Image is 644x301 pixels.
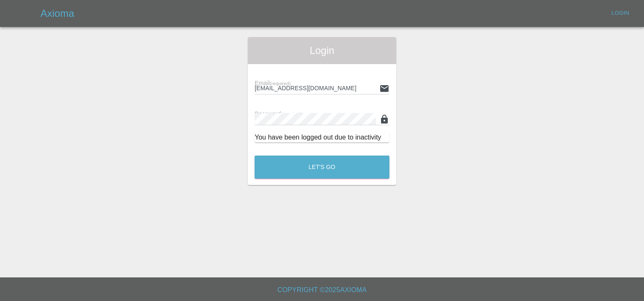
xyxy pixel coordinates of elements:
[7,284,637,296] h6: Copyright © 2025 Axioma
[40,7,74,20] h5: Axioma
[270,81,291,86] small: (required)
[255,132,389,142] div: You have been logged out due to inactivity
[281,112,302,117] small: (required)
[255,80,290,86] span: Email
[255,44,389,57] span: Login
[607,7,634,20] a: Login
[255,110,302,117] span: Password
[255,156,389,179] button: Let's Go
